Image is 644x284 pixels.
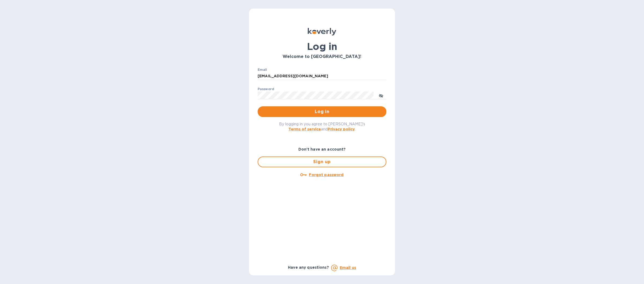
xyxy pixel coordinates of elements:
span: Sign up [262,159,382,165]
img: Koverly [308,28,336,35]
button: Sign up [258,156,386,167]
u: Forgot password [309,173,343,177]
b: Have any questions? [288,265,329,270]
span: Log in [262,108,382,115]
button: Log in [258,106,386,117]
h1: Log in [258,41,386,52]
b: Don't have an account? [298,147,346,151]
a: Email us [340,265,356,270]
label: Email [258,68,267,71]
a: Privacy policy [328,127,355,131]
span: By logging in you agree to [PERSON_NAME]'s and . [279,122,365,131]
button: toggle password visibility [376,90,386,101]
h3: Welcome to [GEOGRAPHIC_DATA]! [258,54,386,59]
label: Password [258,88,274,91]
input: Enter email address [258,72,386,80]
a: Terms of service [288,127,321,131]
